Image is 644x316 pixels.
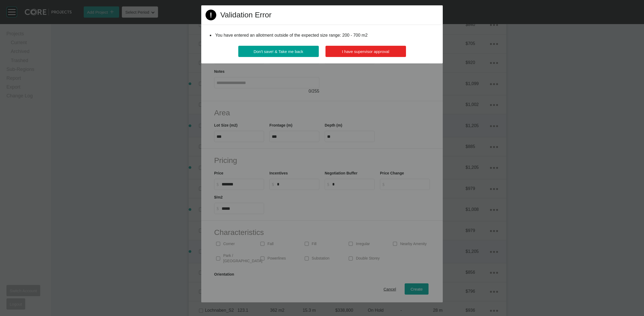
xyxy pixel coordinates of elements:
[220,10,272,20] h2: Validation Error
[238,46,319,57] button: Don't save! & Take me back
[325,46,406,57] button: I have supervisor approval
[214,31,430,39] div: You have entered an allotment outside of the expected size range: 200 - 700 m2
[342,49,389,54] span: I have supervisor approval
[254,49,303,54] span: Don't save! & Take me back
